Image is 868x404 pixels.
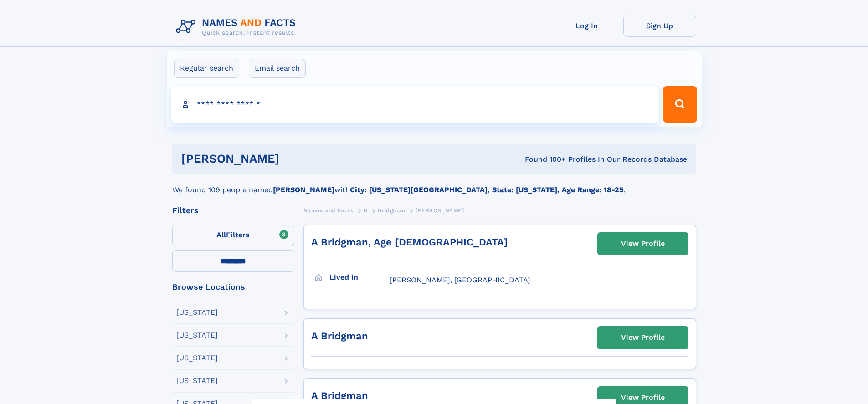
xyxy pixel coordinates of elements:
[663,86,697,123] button: Search Button
[378,205,405,216] a: Bridgman
[181,153,402,164] h1: [PERSON_NAME]
[550,15,623,37] a: Log In
[378,207,405,214] span: Bridgman
[416,207,464,214] span: [PERSON_NAME]
[621,327,665,348] div: View Profile
[303,205,354,216] a: Names and Facts
[174,59,239,78] label: Regular search
[172,283,294,291] div: Browse Locations
[598,327,688,348] a: View Profile
[390,276,530,284] span: [PERSON_NAME], [GEOGRAPHIC_DATA]
[598,233,688,255] a: View Profile
[176,309,218,316] div: [US_STATE]
[171,86,659,123] input: search input
[273,185,334,194] b: [PERSON_NAME]
[311,390,368,401] a: A Bridgman
[172,174,696,195] div: We found 109 people named with .
[311,236,508,248] a: A Bridgman, Age [DEMOGRAPHIC_DATA]
[172,206,294,215] div: Filters
[623,15,696,37] a: Sign Up
[364,205,368,216] a: B
[249,59,306,78] label: Email search
[329,270,390,285] h3: Lived in
[621,233,665,254] div: View Profile
[350,185,623,194] b: City: [US_STATE][GEOGRAPHIC_DATA], State: [US_STATE], Age Range: 18-25
[364,207,368,214] span: B
[216,230,226,239] span: All
[176,377,218,384] div: [US_STATE]
[311,330,368,342] a: A Bridgman
[172,15,303,39] img: Logo Names and Facts
[402,154,687,164] div: Found 100+ Profiles In Our Records Database
[176,332,218,339] div: [US_STATE]
[176,354,218,362] div: [US_STATE]
[172,225,294,246] label: Filters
